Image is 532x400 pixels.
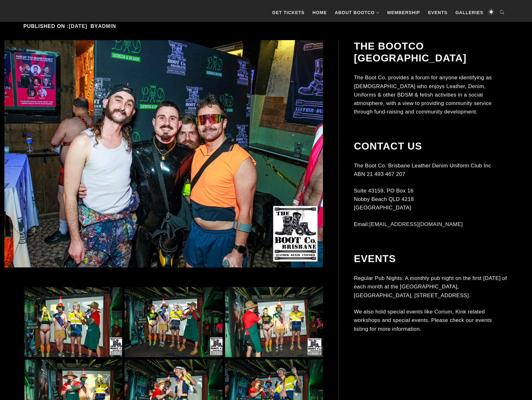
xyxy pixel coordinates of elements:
p: The Boot Co. Brisbane Leather Denim Uniform Club Inc ABN 21 493 467 207 [354,161,508,178]
p: We also hold special events like Corium, Kink related workshops and special events. Please check ... [354,308,508,333]
a: Membership [384,3,423,22]
a: About BootCo [332,3,383,22]
p: The Boot Co. provides a forum for anyone identifying as [DEMOGRAPHIC_DATA] who enjoys Leather, De... [354,73,508,116]
p: Suite 43159, PO Box 16 Nobby Beach QLD 4218 [GEOGRAPHIC_DATA] [354,187,508,212]
p: Regular Pub Nights: A monthly pub night on the first [DATE] of each month at the [GEOGRAPHIC_DATA... [354,274,508,300]
a: Home [309,3,330,22]
h2: The BootCo [GEOGRAPHIC_DATA] [354,40,508,64]
a: GET TICKETS [269,3,308,22]
span: Published on : [24,24,91,29]
h2: Contact Us [354,140,508,152]
span: by [90,24,119,29]
h2: Events [354,253,508,265]
a: Events [425,3,451,22]
a: [EMAIL_ADDRESS][DOMAIN_NAME] [369,221,463,227]
a: Galleries [452,3,486,22]
a: [DATE] [69,24,87,29]
p: Email: [354,220,508,229]
a: admin [98,24,116,29]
